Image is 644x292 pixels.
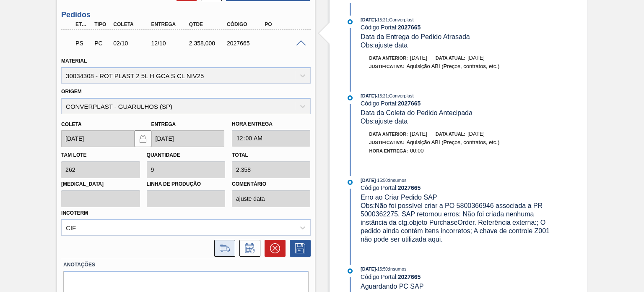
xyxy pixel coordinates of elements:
label: Linha de Produção [147,178,225,190]
span: : Converplast [388,17,414,22]
span: Obs: ajuste data [361,118,408,125]
span: Hora Entrega : [369,148,408,153]
span: - 15:21 [376,94,388,98]
div: CIF [66,224,76,231]
div: Código [225,21,266,27]
span: [DATE] [361,93,376,98]
strong: 2027665 [398,24,421,31]
div: Informar alteração no pedido [235,240,260,257]
input: dd/mm/yyyy [61,130,134,147]
strong: 2027665 [398,100,421,107]
span: Justificativa: [369,140,405,145]
span: [DATE] [410,55,427,61]
img: atual [348,268,353,274]
label: Material [61,58,87,64]
label: [MEDICAL_DATA] [61,178,140,190]
span: Justificativa: [369,64,405,69]
span: : Insumos [388,178,407,183]
div: 12/10/2025 [149,40,191,47]
label: Comentário [232,178,310,190]
label: Incoterm [61,210,88,216]
span: - 15:21 [376,18,388,22]
div: Coleta [111,21,153,27]
label: Entrega [151,121,176,127]
span: - 15:50 [376,267,388,271]
div: Código Portal: [361,24,560,31]
span: [DATE] [361,178,376,183]
span: Data atual: [436,132,465,137]
div: Cancelar pedido [260,240,286,257]
span: Aquisição ABI (Preços, contratos, etc.) [406,63,499,69]
div: Tipo [92,21,111,27]
span: Obs: Não foi possível criar a PO 5800366946 associada a PR 5000362275. SAP retornou erros: Não fo... [361,202,551,243]
div: Aguardando PC SAP [73,34,92,53]
span: Data da Coleta do Pedido Antecipada [361,109,473,116]
span: : Insumos [388,266,407,271]
span: Data atual: [436,55,465,61]
label: Tam lote [61,152,86,158]
span: [DATE] [361,266,376,271]
span: Aquisição ABI (Preços, contratos, etc.) [406,139,499,145]
span: - 15:50 [376,178,388,183]
div: Qtde [187,21,229,27]
div: Pedido de Compra [92,40,111,47]
span: Data anterior: [369,132,408,137]
span: [DATE] [467,131,485,137]
h3: Pedidos [61,11,310,19]
span: Erro ao Criar Pedido SAP [361,194,437,201]
strong: 2027665 [398,184,421,191]
p: PS [75,40,90,47]
span: Aguardando PC SAP [361,283,423,290]
button: locked [135,130,151,147]
div: Código Portal: [361,100,560,107]
strong: 2027665 [398,274,421,280]
span: Data da Entrega do Pedido Atrasada [361,33,470,40]
span: [DATE] [361,17,376,22]
div: Salvar Pedido [286,240,311,257]
img: atual [348,19,353,24]
span: : Converplast [388,93,414,98]
div: Etapa [73,21,92,27]
div: Entrega [149,21,191,27]
div: Código Portal: [361,274,560,280]
div: 2.358,000 [187,40,229,47]
label: Quantidade [147,152,180,158]
span: Data anterior: [369,55,408,61]
div: 2027665 [225,40,266,47]
div: Ir para Composição de Carga [210,240,235,257]
img: atual [348,95,353,100]
input: dd/mm/yyyy [151,130,224,147]
label: Origem [61,89,82,95]
span: 00:00 [410,147,424,154]
div: PO [262,21,304,27]
label: Coleta [61,121,81,127]
img: atual [348,180,353,185]
label: Anotações [63,259,308,271]
label: Total [232,152,248,158]
img: locked [138,134,148,144]
div: 02/10/2025 [111,40,153,47]
div: Código Portal: [361,184,560,191]
span: [DATE] [410,131,427,137]
span: [DATE] [467,55,485,61]
label: Hora Entrega [232,118,310,130]
span: Obs: ajuste data [361,42,408,49]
